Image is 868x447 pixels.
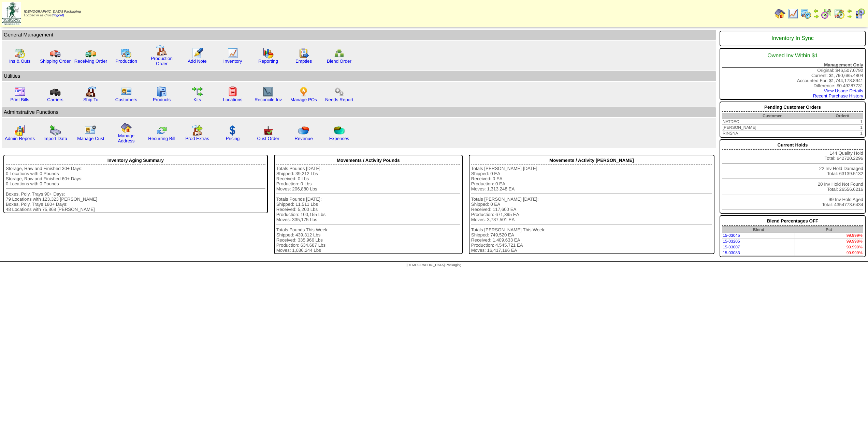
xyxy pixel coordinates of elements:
[121,86,132,97] img: customers.gif
[722,217,863,226] div: Blend Percentages OFF
[85,125,97,136] img: managecust.png
[2,2,21,25] img: zoroco-logo-small.webp
[722,119,822,125] td: NATDEC
[787,8,798,19] img: line_graph.gif
[24,10,81,14] span: [DEMOGRAPHIC_DATA] Packaging
[14,48,25,59] img: calendarinout.gif
[290,97,317,102] a: Manage POs
[223,97,242,102] a: Locations
[822,119,863,125] td: 1
[227,125,238,136] img: dollar.gif
[6,166,265,212] div: Storage, Raw and Finished 30+ Days: 0 Locations with 0 Pounds Storage, Raw and Finished 60+ Days:...
[800,8,811,19] img: calendarprod.gif
[156,45,167,56] img: factory.gif
[192,125,203,136] img: prodextras.gif
[722,113,822,119] th: Customer
[121,48,132,59] img: calendarprod.gif
[188,59,207,64] a: Add Note
[822,130,863,136] td: 1
[156,125,167,136] img: reconcile.gif
[227,86,238,97] img: locations.gif
[334,86,345,97] img: workflow.png
[85,48,96,59] img: truck2.gif
[325,97,353,102] a: Needs Report
[226,136,240,141] a: Pricing
[156,86,167,97] img: cabinet.gif
[255,97,282,102] a: Reconcile Inv
[227,48,238,59] img: line_graph.gif
[722,32,863,45] div: Inventory In Sync
[813,14,819,19] img: arrowright.gif
[327,59,351,64] a: Blend Order
[471,166,712,253] div: Totals [PERSON_NAME] [DATE]: Shipped: 0 EA Received: 0 EA Production: 0 EA Moves: 1,313,248 EA To...
[720,139,866,214] div: 144 Quality Hold Total: 642720.2296 22 Inv Hold Damaged Total: 63139.5132 20 Inv Hold Not Found T...
[6,156,265,165] div: Inventory Aging Summary
[847,8,852,14] img: arrowleft.gif
[720,48,866,100] div: Original: $46,507.0792 Current: $1,790,685.4804 Accounted For: $1,744,178.8941 Difference: $0.492...
[795,227,863,233] th: Pct
[813,8,819,14] img: arrowleft.gif
[263,48,274,59] img: graph.gif
[257,136,279,141] a: Cust Order
[2,71,716,81] td: Utilities
[276,166,460,253] div: Totals Pounds [DATE]: Shipped: 39,212 Lbs Received: 0 Lbs Production: 0 Lbs Moves: 206,880 Lbs To...
[118,133,135,143] a: Manage Address
[813,93,863,98] a: Recent Purchase History
[14,86,25,97] img: invoice2.gif
[334,125,345,136] img: pie_chart2.png
[53,14,64,17] a: (logout)
[834,8,845,19] img: calendarinout.gif
[298,86,309,97] img: po.png
[50,125,61,136] img: import.gif
[192,86,203,97] img: workflow.gif
[298,48,309,59] img: workorder.gif
[223,59,242,64] a: Inventory
[263,86,274,97] img: line_graph2.gif
[723,239,740,244] a: 15-03205
[722,141,863,150] div: Current Holds
[276,156,460,165] div: Movements / Activity Pounds
[822,125,863,130] td: 1
[723,245,740,249] a: 15-03007
[847,14,852,19] img: arrowright.gif
[723,250,740,255] a: 15-03083
[115,97,137,102] a: Customers
[2,107,716,117] td: Adminstrative Functions
[10,97,29,102] a: Print Bills
[295,59,312,64] a: Empties
[153,97,171,102] a: Products
[185,136,209,141] a: Prod Extras
[77,136,104,141] a: Manage Cust
[775,8,785,19] img: home.gif
[50,86,61,97] img: truck3.gif
[334,48,345,59] img: network.png
[40,59,71,64] a: Shipping Order
[821,8,832,19] img: calendarblend.gif
[50,48,61,59] img: truck.gif
[722,62,863,68] div: Management Only
[722,125,822,130] td: [PERSON_NAME]
[85,86,96,97] img: factory2.gif
[43,136,67,141] a: Import Data
[795,233,863,238] td: 99.999%
[151,56,173,66] a: Production Order
[471,156,712,165] div: Movements / Activity [PERSON_NAME]
[47,97,63,102] a: Carriers
[2,30,716,40] td: General Management
[723,233,740,238] a: 15-03045
[822,113,863,119] th: Order#
[294,136,313,141] a: Revenue
[192,48,203,59] img: orders.gif
[9,59,30,64] a: Ins & Outs
[406,263,461,267] span: [DEMOGRAPHIC_DATA] Packaging
[824,88,863,93] a: View Usage Details
[74,59,107,64] a: Receiving Order
[148,136,175,141] a: Recurring Bill
[258,59,278,64] a: Reporting
[24,10,81,17] span: Logged in as Crost
[115,59,137,64] a: Production
[854,8,865,19] img: calendarcustomer.gif
[722,130,822,136] td: RINSNA
[795,250,863,256] td: 99.999%
[121,122,132,133] img: home.gif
